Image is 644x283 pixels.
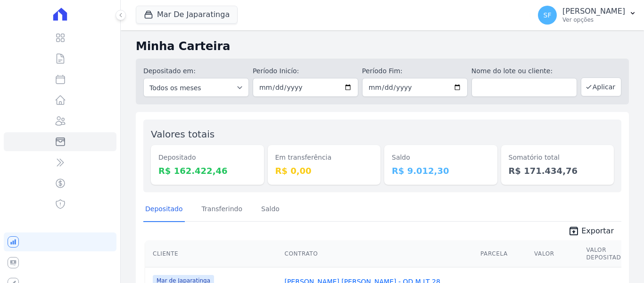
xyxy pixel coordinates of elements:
[136,6,238,24] button: Mar De Japaratinga
[362,66,468,76] label: Período Fim:
[530,2,644,28] button: SF [PERSON_NAME] Ver opções
[253,66,358,76] label: Período Inicío:
[392,153,490,163] dt: Saldo
[544,12,552,18] span: SF
[259,197,281,222] a: Saldo
[509,164,607,177] dd: R$ 171.434,76
[581,225,614,237] span: Exportar
[477,240,530,267] th: Parcela
[143,67,196,75] label: Depositado em:
[562,16,625,24] p: Ver opções
[281,240,477,267] th: Contrato
[509,153,607,163] dt: Somatório total
[562,7,625,16] p: [PERSON_NAME]
[143,197,185,222] a: Depositado
[561,225,621,239] a: unarchive Exportar
[530,240,582,267] th: Valor
[200,197,245,222] a: Transferindo
[275,153,373,163] dt: Em transferência
[392,164,490,177] dd: R$ 9.012,30
[136,38,629,55] h2: Minha Carteira
[158,164,256,177] dd: R$ 162.422,46
[151,129,215,140] label: Valores totais
[275,164,373,177] dd: R$ 0,00
[581,77,621,96] button: Aplicar
[471,66,577,76] label: Nome do lote ou cliente:
[568,225,579,237] i: unarchive
[145,240,281,267] th: Cliente
[582,240,634,267] th: Valor Depositado
[158,153,256,163] dt: Depositado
